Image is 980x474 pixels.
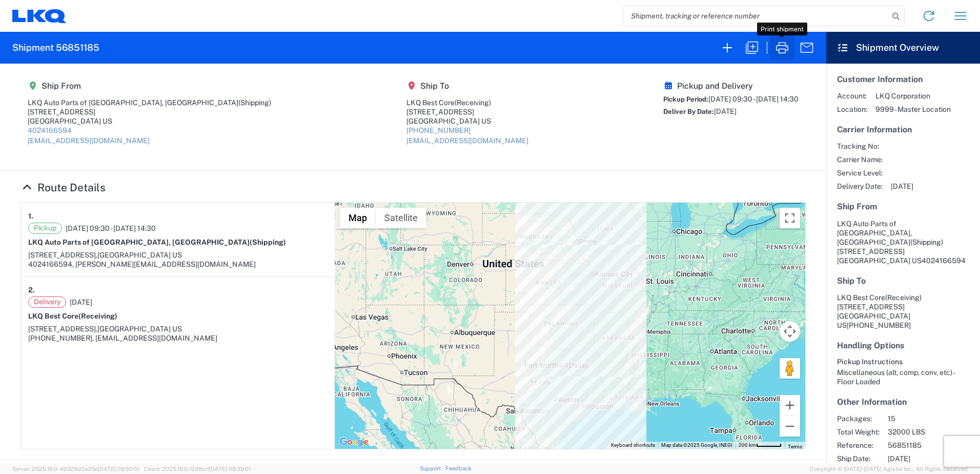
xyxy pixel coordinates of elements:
[837,125,969,134] h5: Carrier Information
[837,427,880,437] span: Total Weight:
[837,168,883,177] span: Service Level:
[28,251,97,259] span: [STREET_ADDRESS],
[70,298,92,307] span: [DATE]
[661,442,732,448] span: Map data ©2025 Google, INEGI
[445,465,472,471] a: Feedback
[837,358,969,366] h6: Pickup Instructions
[888,454,975,463] span: [DATE]
[837,220,912,246] span: LKQ Auto Parts of [GEOGRAPHIC_DATA], [GEOGRAPHIC_DATA]
[875,105,951,114] span: 9999 - Master Location
[250,238,286,246] span: (Shipping)
[78,312,117,320] span: (Receiving)
[788,444,802,449] a: Terms
[28,325,97,333] span: [STREET_ADDRESS],
[837,247,905,255] span: [STREET_ADDRESS]
[837,142,883,151] span: Tracking No:
[837,91,867,101] span: Account:
[238,98,271,107] span: (Shipping)
[826,32,980,64] header: Shipment Overview
[406,107,528,116] div: [STREET_ADDRESS]
[406,126,471,134] a: [PHONE_NUMBER]
[337,436,371,449] img: Google
[663,81,799,91] h5: Pickup and Delivery
[888,427,975,437] span: 32000 LBS
[888,441,975,450] span: 56851185
[847,321,911,329] span: [PHONE_NUMBER]
[340,208,376,228] button: Show street map
[623,6,889,26] input: Shipment, tracking or reference number
[714,107,737,115] span: [DATE]
[12,466,139,472] span: Server: 2025.19.0-49328d0a35e
[922,256,966,265] span: 4024166594
[837,368,969,386] div: Miscellaneous (alt, comp, conv, etc) - Floor Loaded
[837,454,880,463] span: Ship Date:
[708,95,799,103] span: [DATE] 09:30 - [DATE] 14:30
[780,208,800,228] button: Toggle fullscreen view
[837,441,880,450] span: Reference:
[837,219,969,265] address: [GEOGRAPHIC_DATA] US
[406,81,528,91] h5: Ship To
[739,442,756,448] span: 200 km
[885,293,922,302] span: (Receiving)
[209,466,251,472] span: [DATE] 09:39:01
[837,182,883,191] span: Delivery Date:
[28,312,117,320] strong: LKQ Best Core
[28,81,271,91] h5: Ship From
[888,414,975,423] span: 15
[12,42,99,54] h2: Shipment 56851185
[780,321,800,342] button: Map camera controls
[98,466,139,472] span: [DATE] 09:50:51
[28,107,271,116] div: [STREET_ADDRESS]
[28,223,62,234] span: Pickup
[780,358,800,379] button: Drag Pegman onto the map to open Street View
[28,210,33,223] strong: 1.
[97,251,182,259] span: [GEOGRAPHIC_DATA] US
[455,98,491,107] span: (Receiving)
[837,202,969,211] h5: Ship From
[420,465,445,471] a: Support
[875,91,951,101] span: LKQ Corporation
[837,105,867,114] span: Location:
[837,293,922,311] span: LKQ Best Core [STREET_ADDRESS]
[21,181,106,194] a: Hide Details
[891,182,913,191] span: [DATE]
[97,325,182,333] span: [GEOGRAPHIC_DATA] US
[28,116,271,126] div: [GEOGRAPHIC_DATA] US
[28,238,286,246] strong: LKQ Auto Parts of [GEOGRAPHIC_DATA], [GEOGRAPHIC_DATA]
[910,238,943,246] span: (Shipping)
[406,136,528,145] a: [EMAIL_ADDRESS][DOMAIN_NAME]
[736,442,785,449] button: Map Scale: 200 km per 46 pixels
[837,414,880,423] span: Packages:
[376,208,426,228] button: Show satellite imagery
[28,297,66,308] span: Delivery
[780,416,800,437] button: Zoom out
[144,466,251,472] span: Client: 2025.19.0-129fbcf
[66,224,156,233] span: [DATE] 09:30 - [DATE] 14:30
[406,98,528,107] div: LKQ Best Core
[28,136,150,145] a: [EMAIL_ADDRESS][DOMAIN_NAME]
[611,442,655,449] button: Keyboard shortcuts
[780,395,800,416] button: Zoom in
[837,293,969,330] address: [GEOGRAPHIC_DATA] US
[28,98,271,107] div: LKQ Auto Parts of [GEOGRAPHIC_DATA], [GEOGRAPHIC_DATA]
[28,284,35,297] strong: 2.
[337,436,371,449] a: Open this area in Google Maps (opens a new window)
[406,116,528,126] div: [GEOGRAPHIC_DATA] US
[28,333,328,343] div: [PHONE_NUMBER], [EMAIL_ADDRESS][DOMAIN_NAME]
[837,341,969,350] h5: Handling Options
[663,108,714,115] span: Deliver By Date:
[810,464,968,473] span: Copyright © [DATE]-[DATE] Agistix Inc., All Rights Reserved
[837,276,969,286] h5: Ship To
[837,155,883,164] span: Carrier Name:
[663,95,708,103] span: Pickup Period:
[837,74,969,84] h5: Customer Information
[28,260,328,269] div: 4024166594, [PERSON_NAME][EMAIL_ADDRESS][DOMAIN_NAME]
[837,397,969,407] h5: Other Information
[28,126,72,134] a: 4024166594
